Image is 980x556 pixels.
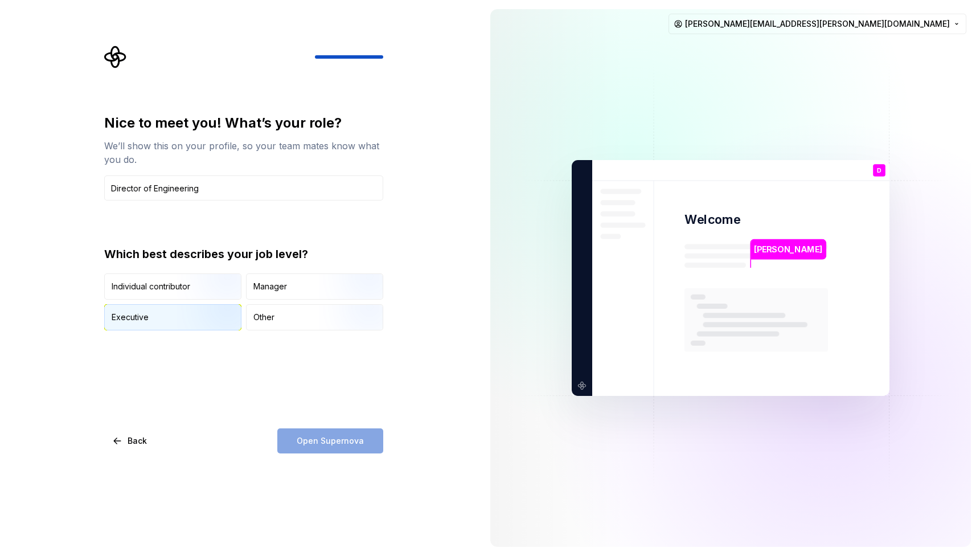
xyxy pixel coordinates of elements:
[104,114,383,132] div: Nice to meet you! What’s your role?
[253,312,274,323] div: Other
[253,281,287,292] div: Manager
[128,435,147,447] span: Back
[104,139,383,166] div: We’ll show this on your profile, so your team mates know what you do.
[104,246,383,262] div: Which best describes your job level?
[104,175,383,201] input: Job title
[685,18,950,30] span: [PERSON_NAME][EMAIL_ADDRESS][PERSON_NAME][DOMAIN_NAME]
[104,46,127,68] svg: Supernova Logo
[112,281,190,292] div: Individual contributor
[104,428,157,453] button: Back
[754,243,822,256] p: [PERSON_NAME]
[669,14,966,34] button: [PERSON_NAME][EMAIL_ADDRESS][PERSON_NAME][DOMAIN_NAME]
[112,312,149,323] div: Executive
[877,167,881,174] p: D
[684,211,740,228] p: Welcome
